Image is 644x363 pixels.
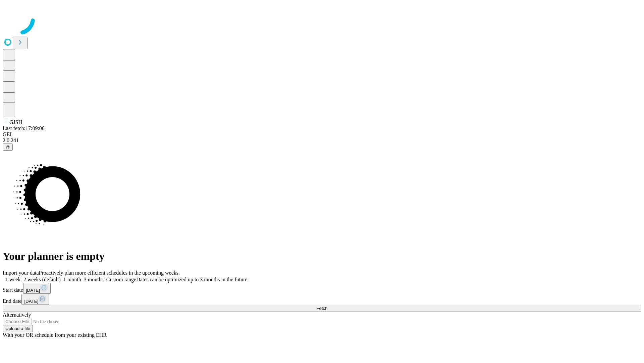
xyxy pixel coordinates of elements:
[3,144,13,151] button: @
[106,277,136,282] span: Custom range
[63,277,81,282] span: 1 month
[3,137,641,144] div: 2.0.241
[3,250,641,263] h1: Your planner is empty
[39,270,180,276] span: Proactively plan more efficient schedules in the upcoming weeks.
[23,277,61,282] span: 2 weeks (default)
[5,277,21,282] span: 1 week
[23,283,51,294] button: [DATE]
[84,277,104,282] span: 3 months
[3,270,39,276] span: Import your data
[3,131,641,137] div: GEI
[9,119,22,125] span: GJSH
[3,125,45,131] span: Last fetch: 17:09:06
[3,294,641,305] div: End date
[3,305,641,312] button: Fetch
[24,299,38,304] span: [DATE]
[3,283,641,294] div: Start date
[21,294,49,305] button: [DATE]
[3,312,31,318] span: Alternatively
[3,325,33,332] button: Upload a file
[3,332,107,338] span: With your OR schedule from your existing EHR
[26,288,40,293] span: [DATE]
[136,277,249,282] span: Dates can be optimized up to 3 months in the future.
[5,145,10,150] span: @
[316,306,327,311] span: Fetch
